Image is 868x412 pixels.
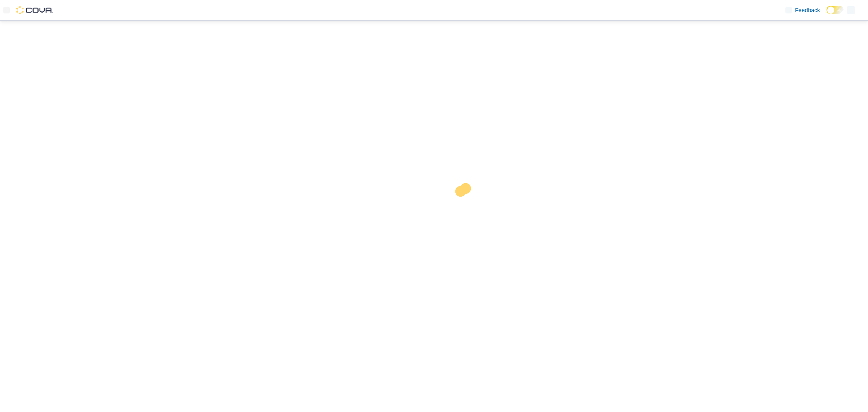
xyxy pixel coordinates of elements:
input: Dark Mode [826,6,844,14]
img: Cova [16,6,53,14]
img: cova-loader [434,177,495,238]
a: Feedback [782,2,823,18]
span: Feedback [795,6,820,14]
